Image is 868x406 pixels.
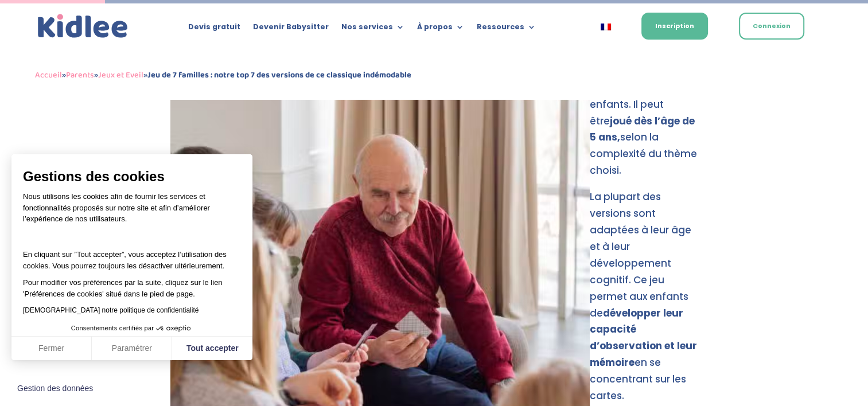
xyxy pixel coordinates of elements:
a: [DEMOGRAPHIC_DATA] notre politique de confidentialité [23,306,198,314]
a: Inscription [641,13,708,40]
span: Consentements certifiés par [71,325,154,331]
a: Parents [66,68,94,82]
p: Nous utilisons les cookies afin de fournir les services et fonctionnalités proposés sur notre sit... [23,191,241,232]
a: À propos [417,23,464,36]
a: Connexion [739,13,804,40]
img: Français [601,24,611,30]
svg: Axeptio [156,311,190,346]
a: Jeux et Eveil [98,68,143,82]
button: Consentements certifiés par [65,321,198,336]
strong: Jeu de 7 familles : notre top 7 des versions de ce classique indémodable [147,68,411,82]
a: Devenir Babysitter [253,23,329,36]
button: Gestion des données [10,377,100,401]
img: logo_kidlee_bleu [35,11,131,41]
button: Paramétrer [92,337,172,361]
a: Devis gratuit [188,23,240,36]
span: Gestion des données [17,384,93,394]
a: Ressources [477,23,536,36]
a: Kidlee Logo [35,11,131,41]
button: Tout accepter [172,337,252,361]
strong: joué dès l’âge de 5 ans, [590,114,695,145]
p: Pour modifier vos préférences par la suite, cliquez sur le lien 'Préférences de cookies' situé da... [23,277,241,299]
a: Accueil [35,68,62,82]
span: Gestions des cookies [23,168,241,185]
a: Nos services [341,23,404,36]
strong: développer leur capacité d’observation et leur mémoire [590,306,697,370]
button: Fermer [11,337,92,361]
p: En cliquant sur ”Tout accepter”, vous acceptez l’utilisation des cookies. Vous pourrez toujours l... [23,238,241,272]
span: » » » [35,68,411,82]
